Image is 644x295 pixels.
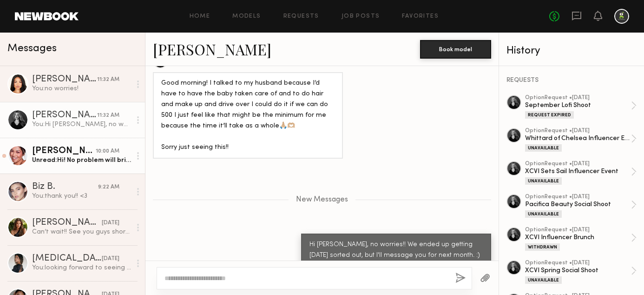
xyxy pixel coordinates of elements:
[32,147,96,156] div: [PERSON_NAME]
[525,227,637,251] a: optionRequest •[DATE]XCVI Influencer BrunchWithdrawn
[525,128,631,134] div: option Request • [DATE]
[232,13,261,20] a: Models
[32,75,97,84] div: [PERSON_NAME]
[525,227,631,233] div: option Request • [DATE]
[32,111,97,120] div: [PERSON_NAME]
[525,161,637,185] a: optionRequest •[DATE]XCVI Sets Sail Influencer EventUnavailable
[32,218,102,228] div: [PERSON_NAME]
[525,134,631,143] div: Whittard of Chelsea Influencer Event
[525,276,562,284] div: Unavailable
[32,254,102,263] div: [MEDICAL_DATA][PERSON_NAME]
[525,167,631,176] div: XCVI Sets Sail Influencer Event
[525,95,637,119] a: optionRequest •[DATE]September Lofi ShootRequest Expired
[102,219,119,228] div: [DATE]
[97,75,119,84] div: 11:32 AM
[525,243,560,251] div: Withdrawn
[525,128,637,152] a: optionRequest •[DATE]Whittard of Chelsea Influencer EventUnavailable
[102,255,119,263] div: [DATE]
[525,210,562,218] div: Unavailable
[525,194,637,218] a: optionRequest •[DATE]Pacifica Beauty Social ShootUnavailable
[97,111,119,120] div: 11:32 AM
[283,13,319,20] a: Requests
[342,13,380,20] a: Job Posts
[506,77,637,84] div: REQUESTS
[402,13,439,20] a: Favorites
[525,177,562,185] div: Unavailable
[32,120,131,129] div: You: Hi [PERSON_NAME], no worries!! We ended up getting [DATE] sorted out, but I'll message you f...
[506,46,637,56] div: History
[525,95,631,101] div: option Request • [DATE]
[525,200,631,209] div: Pacifica Beauty Social Shoot
[32,228,131,236] div: Can’t wait!! See you guys shortly 💗💗
[32,263,131,272] div: You: looking forward to seeing you [DATE]! <3
[32,182,98,192] div: Biz B.
[525,101,631,110] div: September Lofi Shoot
[525,266,631,275] div: XCVI Spring Social Shoot
[525,161,631,167] div: option Request • [DATE]
[161,78,335,153] div: Good morning! I talked to my husband because I’d have to have the baby taken care of and to do ha...
[153,39,271,59] a: [PERSON_NAME]
[525,260,637,284] a: optionRequest •[DATE]XCVI Spring Social ShootUnavailable
[190,13,210,20] a: Home
[98,183,119,192] div: 9:22 AM
[296,196,348,204] span: New Messages
[420,40,491,59] button: Book model
[525,233,631,242] div: XCVI Influencer Brunch
[525,260,631,266] div: option Request • [DATE]
[525,194,631,200] div: option Request • [DATE]
[32,156,131,165] div: Unread: Hi! No problem will bring what I have! Thank you :) do I need to bring shoes as well?
[525,144,562,152] div: Unavailable
[7,43,57,54] span: Messages
[525,111,574,119] div: Request Expired
[420,45,491,53] a: Book model
[309,240,483,261] div: Hi [PERSON_NAME], no worries!! We ended up getting [DATE] sorted out, but I'll message you for ne...
[32,192,131,201] div: You: thank you!! <3
[96,147,119,156] div: 10:00 AM
[32,84,131,93] div: You: no worries!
